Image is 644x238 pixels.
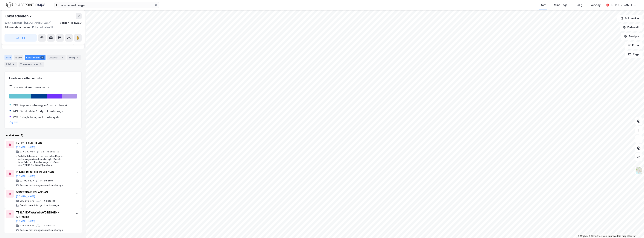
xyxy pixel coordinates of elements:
[40,224,55,227] div: 1 - 4 ansatte
[4,55,12,60] div: Info
[16,146,35,149] button: [DOMAIN_NAME]
[4,21,51,25] div: 5257, Kokstad, [GEOGRAPHIC_DATA]
[18,155,72,167] div: Detaljh. biler, unnt. motorsykler, Rep. av motorvogner/unnt. motorsyk., Detalj. deler/utstyr til ...
[76,56,79,59] div: 3
[625,51,643,58] button: Tags
[20,150,35,153] div: 977 047 684
[4,25,79,30] div: Kokstaddalen 11
[625,220,644,238] iframe: Chat Widget
[576,3,582,7] div: Bolig
[611,3,632,7] div: [PERSON_NAME]
[16,141,72,145] div: KVERNELAND BIL AS
[10,121,18,124] button: Og 1 til
[60,56,64,59] div: 1
[40,56,44,59] div: 4
[20,199,34,202] div: 933 519 775
[590,3,601,7] div: Verktøy
[20,229,63,232] div: Rep. av motorvogner/unnt. motorsyk.
[625,220,644,238] div: Kontrollprogram for chat
[25,55,45,60] div: Leietakere
[20,184,63,187] div: Rep. av motorvogner/unnt. motorsyk.
[40,199,55,202] div: 1 - 4 ansatte
[620,24,643,31] button: Datasett
[16,170,72,174] div: INTAKT BILSKADE BERGEN AS
[20,204,59,207] div: Detalj. deler/utstyr til motorvogn
[20,109,63,113] div: Detalj. deler/utstyr til motorvogn
[47,55,66,60] div: Datasett
[20,224,34,227] div: 933 323 625
[540,3,546,7] div: Kart
[20,103,68,107] div: Rep. av motorvogner/unnt. motorsyk.
[14,85,49,90] div: Vis leietakere uten ansatte
[4,26,32,29] span: Tilhørende adresser:
[60,21,82,25] div: Bergen, 114/369
[16,220,35,223] button: [DOMAIN_NAME]
[578,235,588,237] a: Mapbox
[16,195,35,198] button: [DOMAIN_NAME]
[608,235,626,237] a: Improve this map
[67,55,81,60] div: Bygg
[16,190,72,195] div: DEKKSTRA FLESLAND AS
[4,133,82,138] div: Leietakere (4)
[13,103,18,107] div: 33%
[20,179,34,182] div: 921 903 677
[554,3,567,7] div: Mine Tags
[14,55,23,60] div: Eiere
[40,179,53,182] div: 14 ansatte
[4,62,17,67] div: ESG
[12,62,16,66] div: 4
[617,15,643,22] button: Bokmerker
[6,2,45,8] img: logo.f888ab2527a4732fd821a326f86c7f29.svg
[59,2,154,8] input: Søk på adresse, matrikkel, gårdeiere, leietakere eller personer
[16,175,35,178] button: [DOMAIN_NAME]
[41,150,59,153] div: 32 - 35 ansatte
[39,62,43,66] div: 3
[4,13,32,19] div: Kokstaddalen 7
[4,34,37,42] button: Tag
[9,76,77,81] div: Leietakere etter industri
[13,109,18,113] div: 24%
[19,62,44,67] div: Transaksjoner
[13,115,18,119] div: 22%
[625,42,643,49] button: Filter
[635,167,642,174] img: Z
[20,115,60,119] div: Detaljh. biler, unnt. motorsykler
[16,210,72,219] div: TESLA NORWAY AS AVD BERGEN - BODYSHOP
[589,235,607,237] a: OpenStreetMap
[621,33,643,40] button: Analyse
